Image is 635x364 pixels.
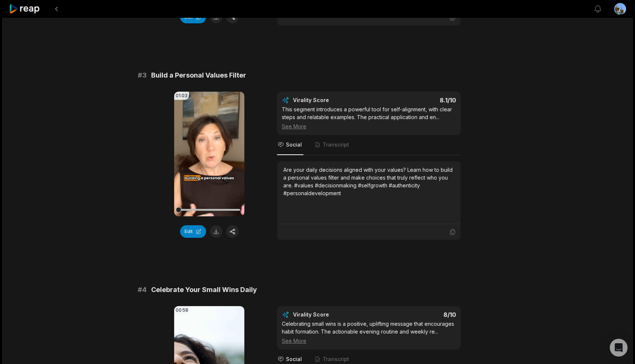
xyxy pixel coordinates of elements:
button: Edit [180,225,206,238]
span: # 3 [138,70,147,81]
span: Social [286,355,302,363]
div: Open Intercom Messenger [610,339,628,357]
span: # 4 [138,285,147,295]
nav: Tabs [277,135,461,155]
span: Transcript [323,141,349,148]
video: Your browser does not support mp4 format. [174,92,244,216]
div: 8 /10 [377,311,456,318]
div: See More [282,122,456,130]
span: Celebrate Your Small Wins Daily [151,285,257,295]
div: See More [282,337,456,345]
span: Build a Personal Values Filter [151,70,246,81]
div: This segment introduces a powerful tool for self-alignment, with clear steps and relatable exampl... [282,105,456,130]
span: Social [286,141,302,148]
div: Virality Score [293,96,373,104]
div: Are your daily decisions aligned with your values? Learn how to build a personal values filter an... [283,166,455,197]
span: Transcript [323,355,349,363]
div: Celebrating small wins is a positive, uplifting message that encourages habit formation. The acti... [282,320,456,345]
div: 8.1 /10 [377,96,456,104]
div: Virality Score [293,311,373,318]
